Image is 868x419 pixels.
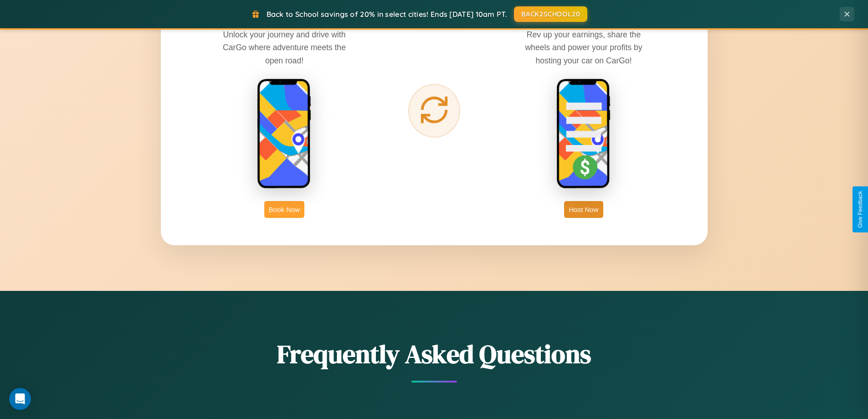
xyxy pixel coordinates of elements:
h2: Frequently Asked Questions [161,336,708,372]
p: Rev up your earnings, share the wheels and power your profits by hosting your car on CarGo! [515,28,652,67]
img: host phone [556,78,611,190]
button: BACK2SCHOOL20 [514,6,587,22]
img: rent phone [257,78,312,190]
button: Book Now [264,201,304,218]
span: Back to School savings of 20% in select cities! Ends [DATE] 10am PT. [267,10,507,19]
div: Open Intercom Messenger [9,388,31,410]
p: Unlock your journey and drive with CarGo where adventure meets the open road! [216,28,353,67]
button: Host Now [564,201,603,218]
div: Give Feedback [857,191,863,228]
